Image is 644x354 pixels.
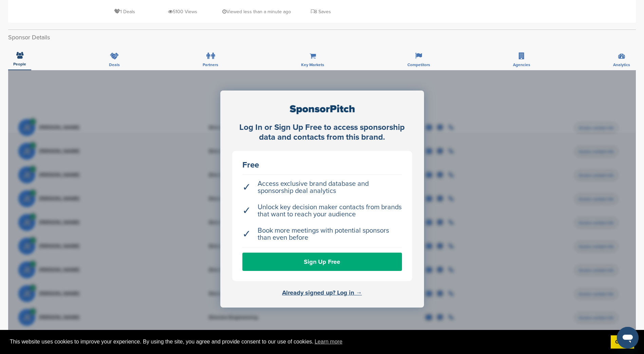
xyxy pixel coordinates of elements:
span: People [13,62,26,66]
span: ✓ [242,184,251,191]
div: Log In or Sign Up Free to access sponsorship data and contacts from this brand. [232,123,412,142]
li: Access exclusive brand database and sponsorship deal analytics [242,177,402,198]
span: Analytics [613,63,630,67]
a: Already signed up? Log in → [282,289,362,296]
a: dismiss cookie message [611,335,634,349]
span: Partners [203,63,218,67]
div: Free [242,161,402,169]
span: ✓ [242,231,251,238]
h2: Sponsor Details [8,33,636,42]
a: Sign Up Free [242,253,402,271]
span: Competitors [407,63,430,67]
p: 5100 Views [168,7,197,16]
a: learn more about cookies [314,337,344,347]
p: Viewed less than a minute ago [222,7,291,16]
span: This website uses cookies to improve your experience. By using the site, you agree and provide co... [10,337,605,347]
p: 8 Saves [311,7,331,16]
span: ✓ [242,207,251,214]
iframe: Button to launch messaging window [617,327,639,349]
span: Key Markets [301,63,324,67]
p: 1 Deals [114,7,135,16]
li: Book more meetings with potential sponsors than even before [242,224,402,245]
span: Deals [109,63,120,67]
span: Agencies [513,63,530,67]
li: Unlock key decision maker contacts from brands that want to reach your audience [242,200,402,221]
